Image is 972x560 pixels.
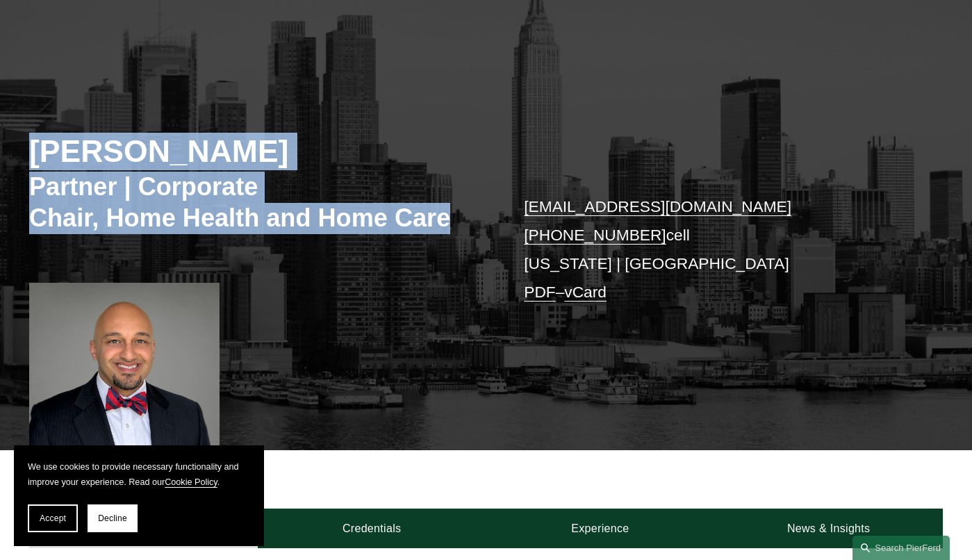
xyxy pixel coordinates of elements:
[165,477,217,487] a: Cookie Policy
[564,283,607,301] a: vCard
[29,172,486,233] h3: Partner | Corporate Chair, Home Health and Home Care
[28,504,78,532] button: Accept
[29,133,486,170] h2: [PERSON_NAME]
[88,504,138,532] button: Decline
[14,445,264,547] section: Cookie banner
[258,509,486,548] a: Credentials
[40,513,66,523] span: Accept
[524,226,666,244] a: [PHONE_NUMBER]
[524,192,905,306] p: cell [US_STATE] | [GEOGRAPHIC_DATA] –
[852,536,950,560] a: Search this site
[28,459,250,491] p: We use cookies to provide necessary functionality and improve your experience. Read our .
[524,283,555,301] a: PDF
[524,197,791,215] a: [EMAIL_ADDRESS][DOMAIN_NAME]
[98,513,127,523] span: Decline
[714,509,943,548] a: News & Insights
[486,509,715,548] a: Experience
